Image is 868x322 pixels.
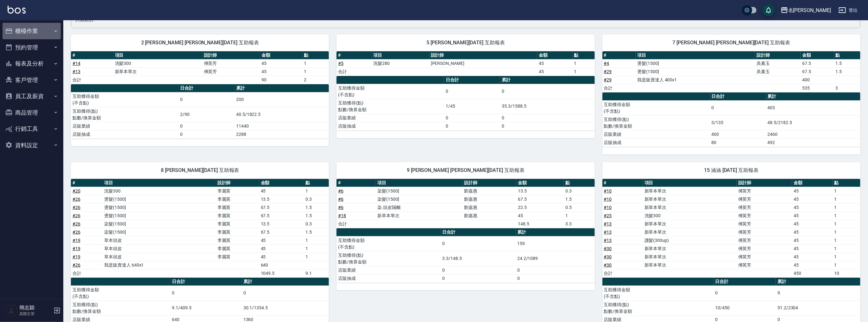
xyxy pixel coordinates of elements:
td: 李麗英 [216,244,259,253]
td: 0 [441,236,516,251]
th: 點 [834,51,860,60]
td: 10/450 [714,300,776,315]
td: 1 [304,244,329,253]
td: 0 [441,274,516,282]
a: #14 [72,61,80,66]
a: #13 [604,238,612,243]
td: 11440 [235,122,329,130]
td: 傅英芳 [737,244,792,253]
td: 互助獲得(點) 點數/換算金額 [602,115,710,130]
td: 染髮(1500] [103,220,216,228]
td: 劉嘉惠 [462,212,516,220]
td: 傅英芳 [202,59,260,67]
a: #10 [604,188,612,193]
button: 行銷工具 [3,121,61,137]
td: 9.1 [304,269,329,277]
td: 傅英芳 [737,228,792,236]
td: 0 [714,286,776,300]
td: 我是販賣達人 400x1 [636,76,755,84]
td: 90 [260,76,302,84]
td: 3/135 [710,115,766,130]
td: 0 [242,286,329,300]
td: 1049.5 [259,269,304,277]
td: 傅英芳 [737,203,792,212]
th: 項目 [103,179,216,187]
td: 48.5/2182.5 [766,115,860,130]
td: 450 [792,269,833,277]
td: [PERSON_NAME] [429,59,537,67]
td: 2460 [766,130,860,138]
a: #20 [72,188,80,193]
td: 李麗英 [216,212,259,220]
td: 13.5 [259,220,304,228]
span: 7 [PERSON_NAME] [PERSON_NAME][DATE] 互助報表 [610,40,853,46]
td: 傅英芳 [737,187,792,195]
td: 合計 [71,76,113,84]
td: 1 [833,228,860,236]
td: 0.3 [564,187,595,195]
td: 1 [302,67,329,76]
td: 1.5 [834,59,860,67]
th: 金額 [259,179,304,187]
td: 1.5 [834,67,860,76]
td: 1 [833,187,860,195]
td: 店販業績 [602,130,710,138]
td: 李麗英 [216,203,259,212]
td: 1 [833,253,860,261]
td: 洗髮280 [372,59,429,67]
th: 金額 [792,179,833,187]
td: 1 [304,253,329,261]
th: 累計 [776,278,860,286]
td: 1 [833,212,860,220]
td: 傅英芳 [737,220,792,228]
td: 45 [537,59,572,67]
th: 累計 [235,84,329,92]
button: 員工及薪資 [3,88,61,104]
td: 400 [710,130,766,138]
td: 0 [516,274,595,282]
td: 10 [833,269,860,277]
td: 1 [572,59,594,67]
th: 累計 [242,278,329,286]
button: 報表及分析 [3,55,61,72]
th: 日合計 [441,228,516,237]
td: 0 [444,114,500,122]
td: 劉嘉惠 [462,187,516,195]
table: a dense table [602,179,860,278]
td: 403 [766,100,860,115]
a: #30 [604,246,612,251]
table: a dense table [337,51,594,76]
th: 點 [302,51,329,60]
td: 3.3 [564,220,595,228]
td: 0 [170,286,242,300]
td: 合計 [602,84,636,92]
td: 67.5 [801,59,834,67]
td: 1/45 [444,99,500,114]
td: 45 [260,59,302,67]
td: 燙髮(1500] [103,195,216,203]
th: 點 [572,51,594,60]
td: 互助獲得金額 (不含點) [602,100,710,115]
table: a dense table [337,228,594,283]
td: 店販抽成 [337,274,441,282]
td: 合計 [71,269,103,277]
td: 互助獲得金額 (不含點) [337,84,444,99]
td: 1.5 [564,195,595,203]
td: 45 [259,244,304,253]
td: 吳素玉 [755,59,801,67]
td: 30.1/1354.5 [242,300,329,315]
a: #5 [338,61,343,66]
th: 設計師 [737,179,792,187]
table: a dense table [71,84,329,139]
td: 1 [302,59,329,67]
th: 累計 [500,76,594,84]
th: 項目 [113,51,202,60]
th: 日合計 [179,84,235,92]
td: 草本頭皮 [103,253,216,261]
td: 劉嘉惠 [462,203,516,212]
td: 店販抽成 [602,138,710,147]
td: 1 [833,203,860,212]
td: 0 [710,100,766,115]
td: 24.2/1089 [516,251,595,266]
span: 2 [PERSON_NAME] [PERSON_NAME][DATE] 互助報表 [79,40,321,46]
